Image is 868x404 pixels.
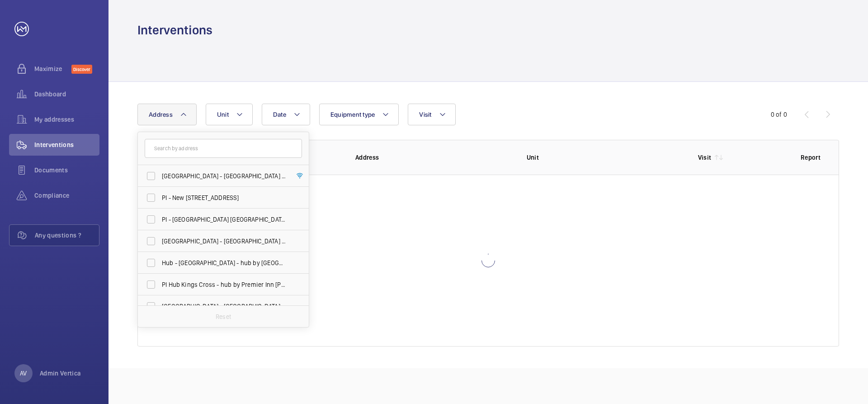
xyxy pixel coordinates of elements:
[330,111,375,118] span: Equipment type
[34,140,99,149] span: Interventions
[162,280,286,289] span: PI Hub Kings Cross - hub by Premier Inn [PERSON_NAME][GEOGRAPHIC_DATA], [GEOGRAPHIC_DATA]
[20,369,27,378] p: AV
[217,111,229,118] span: Unit
[319,104,399,125] button: Equipment type
[408,104,455,125] button: Visit
[162,237,286,246] span: [GEOGRAPHIC_DATA] - [GEOGRAPHIC_DATA] ([GEOGRAPHIC_DATA]) - [GEOGRAPHIC_DATA] - [GEOGRAPHIC_DATA]...
[137,104,197,125] button: Address
[273,111,286,118] span: Date
[40,369,81,378] p: Admin Vertica
[355,153,512,162] p: Address
[801,153,821,162] p: Report
[162,215,286,224] span: PI - [GEOGRAPHIC_DATA] [GEOGRAPHIC_DATA] - [STREET_ADDRESS]
[34,115,99,124] span: My addresses
[162,302,286,311] span: [GEOGRAPHIC_DATA] - [GEOGRAPHIC_DATA] - [STREET_ADDRESS]
[34,64,71,73] span: Maximize
[262,104,310,125] button: Date
[137,22,212,38] h1: Interventions
[216,312,231,321] p: Reset
[698,153,712,162] p: Visit
[35,231,99,240] span: Any questions ?
[34,191,99,200] span: Compliance
[771,110,787,119] div: 0 of 0
[419,111,431,118] span: Visit
[206,104,253,125] button: Unit
[149,111,173,118] span: Address
[34,90,99,99] span: Dashboard
[527,153,684,162] p: Unit
[162,258,286,267] span: Hub - [GEOGRAPHIC_DATA] - hub by [GEOGRAPHIC_DATA] [GEOGRAPHIC_DATA]
[34,166,99,175] span: Documents
[162,171,286,181] span: [GEOGRAPHIC_DATA] - [GEOGRAPHIC_DATA] - [GEOGRAPHIC_DATA] [GEOGRAPHIC_DATA]
[145,139,302,158] input: Search by address
[162,193,286,202] span: PI - New [STREET_ADDRESS]
[71,65,92,74] span: Discover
